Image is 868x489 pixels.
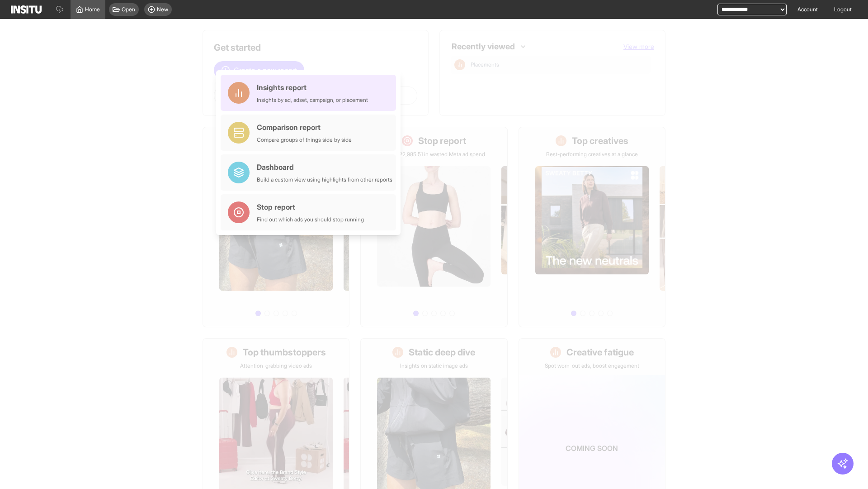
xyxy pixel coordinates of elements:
[122,6,135,13] span: Open
[257,201,364,212] div: Stop report
[85,6,100,13] span: Home
[257,82,368,93] div: Insights report
[257,162,392,173] div: Dashboard
[257,216,364,223] div: Find out which ads you should stop running
[257,136,352,144] div: Compare groups of things side by side
[257,176,392,183] div: Build a custom view using highlights from other reports
[157,6,168,13] span: New
[257,122,352,133] div: Comparison report
[257,96,368,104] div: Insights by ad, adset, campaign, or placement
[11,5,42,14] img: Logo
